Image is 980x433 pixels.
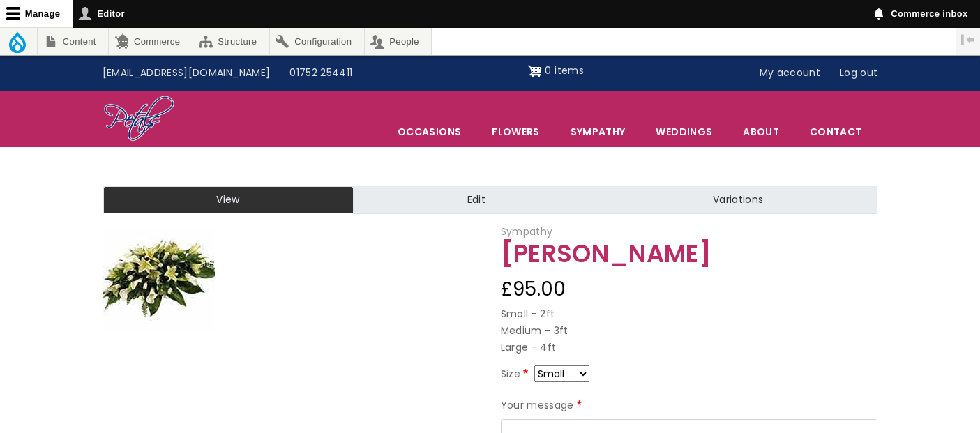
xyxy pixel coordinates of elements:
a: 01752 254411 [280,60,362,86]
span: Sympathy [501,225,553,238]
a: About [728,117,794,146]
img: Shopping cart [528,60,542,82]
a: Shopping cart 0 items [528,60,584,82]
img: Home [103,95,175,144]
a: Flowers [477,117,554,146]
a: Edit [354,186,599,214]
a: Commerce [109,28,192,55]
label: Size [501,366,532,383]
h1: [PERSON_NAME] [501,241,877,268]
label: Your message [501,397,585,414]
span: 0 items [545,63,583,77]
a: Content [38,28,108,55]
span: Occasions [383,117,476,146]
button: Vertical orientation [956,28,980,52]
a: Contact [795,117,876,146]
a: Configuration [270,28,364,55]
img: Lily Spray [103,227,215,331]
a: People [365,28,432,55]
a: Structure [193,28,269,55]
a: My account [750,60,831,86]
nav: Tabs [93,186,888,214]
a: Sympathy [556,117,640,146]
a: Log out [830,60,887,86]
a: View [103,186,354,214]
div: £95.00 [501,273,877,306]
p: Small - 2ft Medium - 3ft Large - 4ft [501,306,877,356]
span: Weddings [641,117,727,146]
a: Variations [599,186,877,214]
a: [EMAIL_ADDRESS][DOMAIN_NAME] [93,60,280,86]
